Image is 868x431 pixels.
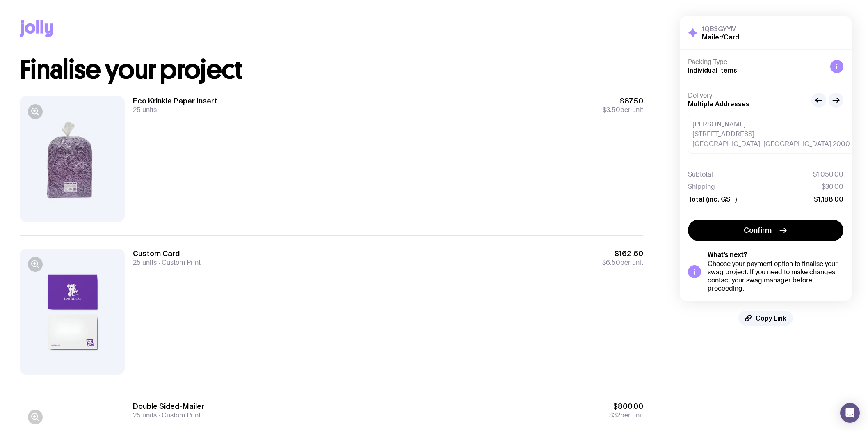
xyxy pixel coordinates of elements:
[708,251,843,259] h5: What’s next?
[702,33,739,41] h2: Mailer/Card
[133,258,157,267] span: 25 units
[157,411,201,420] span: Custom Print
[688,58,824,66] h4: Packing Type
[688,66,737,74] span: Individual Items
[602,258,620,267] span: $6.50
[738,311,793,326] button: Copy Link
[602,249,643,259] span: $162.50
[688,100,749,108] span: Multiple Addresses
[133,249,201,259] h3: Custom Card
[822,183,843,191] span: $30.00
[744,225,772,235] span: Confirm
[688,220,843,241] button: Confirm
[133,105,157,114] span: 25 units
[756,314,786,322] span: Copy Link
[602,259,643,267] span: per unit
[133,96,217,106] h3: Eco Krinkle Paper Insert
[133,401,204,411] h3: Double Sided-Mailer
[702,25,739,33] h3: 1QB3GYYM
[688,183,715,191] span: Shipping
[603,96,643,106] span: $87.50
[814,195,843,203] span: $1,188.00
[813,170,843,179] span: $1,050.00
[20,57,643,83] h1: Finalise your project
[609,411,620,420] span: $32
[840,403,860,423] div: Open Intercom Messenger
[708,260,843,293] div: Choose your payment option to finalise your swag project. If you need to make changes, contact yo...
[157,258,201,267] span: Custom Print
[688,195,737,203] span: Total (inc. GST)
[688,170,713,179] span: Subtotal
[133,411,157,420] span: 25 units
[688,115,854,154] div: [PERSON_NAME] [STREET_ADDRESS] [GEOGRAPHIC_DATA], [GEOGRAPHIC_DATA] 2000
[603,105,620,114] span: $3.50
[603,106,643,114] span: per unit
[609,401,643,411] span: $800.00
[609,411,643,420] span: per unit
[688,92,805,100] h4: Delivery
